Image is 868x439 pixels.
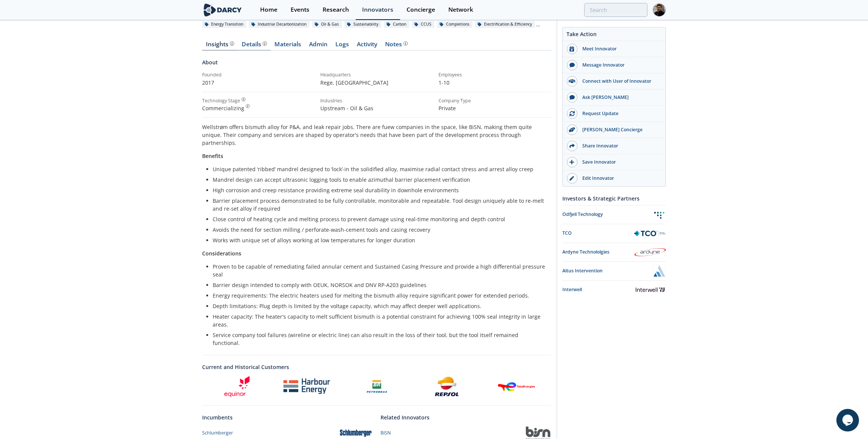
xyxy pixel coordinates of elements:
a: Notes [381,41,411,50]
strong: Considerations [202,250,241,257]
div: Headquarters [320,71,433,78]
div: Industrial Decarbonization [249,21,309,28]
div: [PERSON_NAME] Concierge [577,126,662,133]
div: Sustainability [344,21,381,28]
div: Request Update [577,110,662,117]
img: Ardyne Technololgies [634,248,666,256]
img: Schlumberger [340,430,372,437]
div: Technology Stage [202,97,240,104]
img: TCO [634,231,666,236]
iframe: chat widget [836,409,860,431]
div: BiSN [381,430,391,436]
button: Save Innovator [563,154,665,170]
div: Message Innovator [577,62,662,68]
div: CCUS [412,21,434,28]
a: Related Innovators [381,413,430,421]
img: TotalEnergies [498,376,535,397]
li: Works with unique set of alloys working at low temperatures for longer duration [213,236,546,244]
div: Concierge [407,7,435,13]
img: Petrobras [366,376,387,397]
li: Unique patented ‘ribbed’ mandrel designed to ‘lock’-in the solidified alloy, maximise radial cont... [213,165,546,173]
div: Events [291,7,309,13]
div: Schlumberger [202,430,233,436]
div: Network [448,7,473,13]
img: information.svg [263,41,267,46]
li: Energy requirements: The electric heaters used for melting the bismuth alloy require significant ... [213,292,546,299]
img: Altus Intervention [653,264,666,278]
strong: Benefits [202,152,223,159]
li: Close control of heating cycle and melting process to prevent damage using real-time monitoring a... [213,215,546,223]
li: Depth limitations: Plug depth is limited by the voltage capacity, which may affect deeper well ap... [213,302,546,310]
div: Industries [320,97,433,104]
div: Share Innovator [577,143,662,149]
div: Edit Innovator [577,175,662,182]
p: 1-10 [439,79,551,87]
span: Upstream - Oil & Gas [320,105,373,112]
img: information.svg [230,41,234,46]
img: Repsol [434,376,460,397]
div: Odfjell Technology [562,211,653,218]
a: Incumbents [202,413,233,421]
div: About [202,58,551,71]
a: Admin [305,41,332,50]
p: 2017 [202,79,315,87]
li: Avoids the need for section milling / perforate-wash-cement tools and casing recovery [213,226,546,234]
a: Current and Historical Customers [202,363,551,371]
div: Investors & Strategic Partners [562,192,666,205]
li: High corrosion and creep resistance providing extreme seal durability in downhole environments [213,186,546,194]
div: Employees [439,71,551,78]
div: Innovators [362,7,393,13]
a: TCO TCO [562,227,666,240]
div: Electrification & Efficiency [475,21,535,28]
div: Ardyne Technololgies [562,249,634,255]
a: Ardyne Technololgies Ardyne Technololgies [562,246,666,259]
div: Ask [PERSON_NAME] [577,94,662,101]
img: Odfjell Technology [653,208,666,221]
div: Founded [202,71,315,78]
div: Research [323,7,349,13]
img: Equinor [224,376,250,397]
li: Heater capacity: The heater's capacity to melt sufficient bismuth is a potential constraint for a... [213,313,546,328]
li: Mandrel design can accept ultrasonic logging tools to enable azimuthal barrier placement verifica... [213,176,546,184]
div: Connect with User of Innovator [577,78,662,85]
div: Energy Transition [202,21,246,28]
a: Interwell Interwell [562,283,666,296]
div: TCO [562,230,634,237]
div: Completions [437,21,472,28]
img: information.svg [246,104,250,108]
span: Private [439,105,456,112]
a: Materials [271,41,305,50]
div: Notes [385,41,408,47]
div: Save Innovator [577,159,662,166]
div: Insights [206,41,234,47]
input: Advanced Search [584,3,647,17]
div: Carbon [384,21,409,28]
div: Altus Intervention [562,267,653,274]
div: Home [260,7,277,13]
img: Harbour Energy [283,378,330,396]
img: information.svg [242,97,246,102]
p: Wellstrøm offers bismuth alloy for P&A, and leak repair jobs. There are fuew companies in the spa... [202,123,551,147]
img: Profile [653,3,666,17]
div: Commercializing [202,104,315,112]
li: Service company tool failures (wireline or electric line) can also result in the loss of their to... [213,331,546,347]
a: Logs [332,41,353,50]
p: Rege , [GEOGRAPHIC_DATA] [320,79,433,87]
a: Insights [202,41,238,50]
a: Activity [353,41,381,50]
img: logo-wide.svg [202,3,243,17]
img: information.svg [404,41,408,46]
div: Interwell [562,286,634,293]
div: Oil & Gas [312,21,342,28]
div: Take Action [563,30,665,41]
img: Interwell [634,286,666,294]
a: Odfjell Technology Odfjell Technology [562,208,666,221]
li: Proven to be capable of remediating failed annular cement and Sustained Casing Pressure and provi... [213,263,546,278]
a: Altus Intervention Altus Intervention [562,264,666,278]
li: Barrier design intended to comply with OEUK, NORSOK and DNV RP-A203 guidelines [213,281,546,289]
a: Edit Innovator [563,170,665,186]
div: Details [242,41,267,47]
div: Company Type [439,97,551,104]
li: Barrier placement process demonstrated to be fully controllable, monitorable and repeatable. Tool... [213,197,546,213]
div: Meet Innovator [577,46,662,52]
